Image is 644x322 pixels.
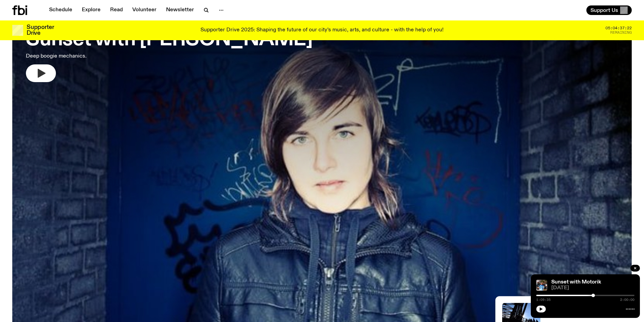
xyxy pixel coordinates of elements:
[536,280,547,291] img: Andrew, Reenie, and Pat stand in a row, smiling at the camera, in dappled light with a vine leafe...
[610,31,632,34] span: Remaining
[620,298,634,302] span: 2:00:00
[605,26,632,30] span: 05:04:37:22
[590,7,618,13] span: Support Us
[586,5,632,15] button: Support Us
[128,5,161,15] a: Volunteer
[551,286,634,291] span: [DATE]
[200,27,444,33] p: Supporter Drive 2025: Shaping the future of our city’s music, arts, and culture - with the help o...
[162,5,198,15] a: Newsletter
[106,5,127,15] a: Read
[26,15,313,82] a: Sunset with [PERSON_NAME]Deep boogie mechanics.
[536,298,551,302] span: 1:09:35
[27,25,54,36] h3: Supporter Drive
[26,30,313,49] h3: Sunset with [PERSON_NAME]
[45,5,76,15] a: Schedule
[26,52,200,60] p: Deep boogie mechanics.
[551,279,601,285] a: Sunset with Motorik
[78,5,105,15] a: Explore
